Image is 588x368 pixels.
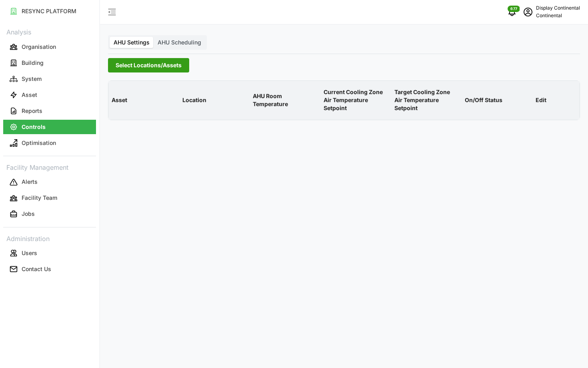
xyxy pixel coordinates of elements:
[22,7,76,15] p: RESYNC PLATFORM
[3,175,96,189] button: Alerts
[3,103,96,119] a: Reports
[22,91,37,99] p: Asset
[3,119,96,135] a: Controls
[534,90,578,111] p: Edit
[3,174,96,190] a: Alerts
[3,55,96,71] a: Building
[3,88,96,102] button: Asset
[3,120,96,134] button: Controls
[22,43,56,51] p: Organisation
[510,6,517,12] span: 677
[114,39,150,46] span: AHU Settings
[3,246,96,260] button: Users
[3,191,96,205] button: Facility Team
[3,161,96,173] p: Facility Management
[3,71,96,87] a: System
[110,90,178,111] p: Asset
[3,39,96,55] a: Organisation
[158,39,201,46] span: AHU Scheduling
[3,26,96,37] p: Analysis
[3,206,96,222] a: Jobs
[3,104,96,118] button: Reports
[536,12,580,20] p: Continental
[3,136,96,150] button: Optimisation
[3,262,96,276] button: Contact Us
[3,190,96,206] a: Facility Team
[463,90,531,111] p: On/Off Status
[22,107,42,115] p: Reports
[536,4,580,12] p: Display Continental
[22,59,44,67] p: Building
[3,232,96,244] p: Administration
[3,207,96,221] button: Jobs
[22,194,57,202] p: Facility Team
[3,56,96,70] button: Building
[22,178,38,186] p: Alerts
[520,4,536,20] button: schedule
[251,86,319,115] p: AHU Room Temperature
[393,82,460,119] p: Target Cooling Zone Air Temperature Setpoint
[3,135,96,151] a: Optimisation
[3,40,96,54] button: Organisation
[3,72,96,86] button: System
[3,261,96,277] a: Contact Us
[22,210,35,218] p: Jobs
[3,87,96,103] a: Asset
[22,139,56,147] p: Optimisation
[116,58,182,72] span: Select Locations/Assets
[3,3,96,19] a: RESYNC PLATFORM
[22,249,37,257] p: Users
[22,75,42,83] p: System
[504,4,520,20] button: notifications
[22,265,51,273] p: Contact Us
[22,123,46,131] p: Controls
[108,58,189,72] button: Select Locations/Assets
[3,245,96,261] a: Users
[181,90,248,111] p: Location
[322,82,390,119] p: Current Cooling Zone Air Temperature Setpoint
[3,4,96,18] button: RESYNC PLATFORM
